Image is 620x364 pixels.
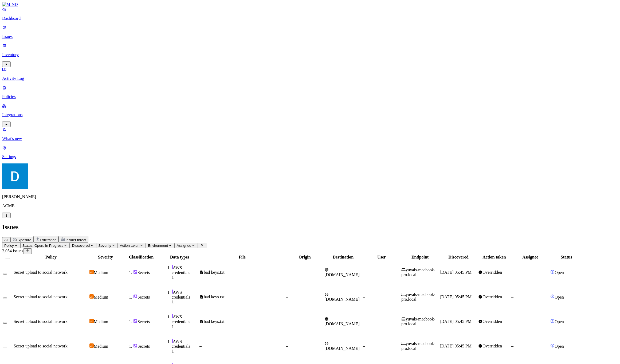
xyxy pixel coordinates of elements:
span: – [363,319,365,324]
div: Origin [286,255,323,260]
img: secret [133,294,138,299]
span: Open [555,270,564,275]
a: Inventory [2,43,618,66]
a: Issues [2,25,618,39]
p: Integrations [2,112,618,117]
span: – [286,295,288,299]
div: 1 [172,324,198,329]
p: Settings [2,154,618,159]
span: [DOMAIN_NAME] [324,322,360,326]
img: secret-line [172,289,173,294]
div: File [199,255,285,260]
div: Secrets [133,319,160,324]
div: 1 [172,275,198,280]
span: bad keys.txt [204,295,224,299]
h2: Issues [2,224,618,231]
div: Secrets [133,343,160,349]
a: Activity Log [2,67,618,81]
span: Overridden [482,319,502,324]
div: Status [550,255,582,260]
div: Destination [324,255,362,260]
img: secret [133,319,138,323]
div: AWS credentials [172,265,198,275]
span: Environment [148,244,168,248]
span: bad keys.txt [204,270,224,275]
img: severity-medium [89,270,94,274]
button: Select row [3,273,7,275]
span: – [511,344,513,348]
div: Classification [123,255,160,260]
span: Open [555,319,564,324]
span: [DOMAIN_NAME] [324,346,360,351]
a: Integrations [2,103,618,126]
span: – [511,295,513,299]
span: [DATE] 05:45 PM [440,319,472,324]
span: Secret upload to social network [14,319,68,324]
div: Endpoint [401,255,439,260]
div: 1 [172,300,198,304]
img: status-open [550,319,555,323]
span: Overridden [482,270,502,275]
div: Severity [89,255,121,260]
span: – [363,270,365,275]
span: Open [555,344,564,349]
div: AWS credentials [172,289,198,300]
span: – [286,270,288,275]
span: [DOMAIN_NAME] [324,297,360,302]
div: Discovered [440,255,477,260]
span: Open [555,295,564,299]
p: Issues [2,34,618,39]
button: Select all [6,258,10,259]
span: 2,054 Issues [2,249,23,253]
span: Policy [4,244,14,248]
div: Secrets [133,294,160,300]
span: Exfiltration [40,238,56,242]
img: Daniel Golshani [2,163,28,189]
img: status-open [550,270,555,274]
p: ACME [2,203,618,208]
span: yuvals-macbook-pro.local [401,317,435,326]
div: AWS credentials [172,314,198,324]
img: status-open [550,294,555,299]
div: Policy [14,255,88,260]
div: 1 [172,349,198,354]
a: What's new [2,127,618,141]
div: Assignee [511,255,549,260]
span: Medium [94,319,108,324]
span: Secret upload to social network [14,270,68,275]
a: Dashboard [2,7,618,21]
div: User [363,255,400,260]
p: Dashboard [2,16,618,21]
span: – [511,270,513,275]
span: [DOMAIN_NAME] [324,272,360,277]
img: severity-medium [89,319,94,323]
div: Action taken [478,255,510,260]
span: Secret upload to social network [14,344,68,348]
span: Discovered [72,244,90,248]
div: Secrets [133,270,160,275]
span: [DATE] 05:45 PM [440,270,472,275]
img: status-open [550,343,555,348]
span: Severity [98,244,111,248]
span: bad keys.txt [204,319,224,324]
p: [PERSON_NAME] [2,194,618,199]
img: MIND [2,2,18,7]
button: Select row [3,347,7,348]
span: Assignee [176,244,191,248]
img: severity-medium [89,343,94,348]
span: Medium [94,270,108,275]
p: What's new [2,136,618,141]
span: – [363,295,365,299]
img: secret-line [172,314,173,318]
span: Overridden [482,295,502,299]
span: [DATE] 05:45 PM [440,295,472,299]
img: severity-medium [89,294,94,299]
span: Secret upload to social network [14,295,68,299]
span: Overridden [482,344,502,348]
span: [DATE] 05:45 PM [440,344,472,348]
div: Data types [161,255,198,260]
span: Medium [94,344,108,349]
button: Select row [3,298,7,299]
span: – [511,319,513,324]
p: Policies [2,94,618,99]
